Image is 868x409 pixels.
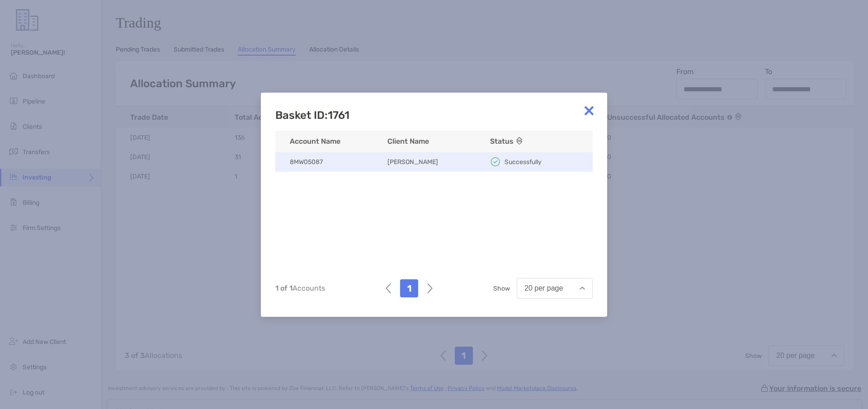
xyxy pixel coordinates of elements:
[490,137,525,146] span: Status
[290,137,340,146] span: Account Name
[400,279,418,297] div: 1
[387,158,438,166] span: [PERSON_NAME]
[524,284,563,292] div: 20 per page
[493,285,510,292] span: Show
[490,156,501,167] img: icon status
[517,278,593,299] button: 20 per page
[275,282,325,294] p: Accounts
[387,137,429,146] span: Client Name
[516,137,522,145] img: sort icon
[580,102,598,120] img: close modal icon
[580,287,585,290] img: Open dropdown arrow
[505,156,542,168] p: Successfully
[290,158,323,166] span: 8MW05087
[275,109,593,122] h2: Basket ID: 1761
[386,279,391,297] img: left-arrow
[275,284,292,292] span: 1 of 1
[427,279,433,297] img: right-arrow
